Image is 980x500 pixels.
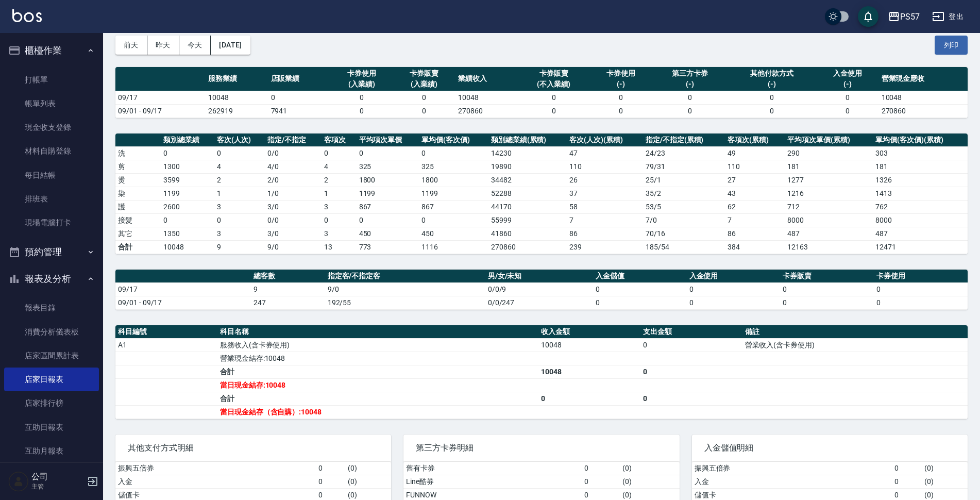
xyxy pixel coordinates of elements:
table: a dense table [115,134,968,254]
th: 收入金額 [538,325,640,339]
td: 1350 [161,227,214,240]
td: 入金 [115,475,316,488]
td: 2600 [161,200,214,213]
div: 卡券使用 [592,68,649,79]
td: 487 [873,227,968,240]
a: 現場電腦打卡 [4,211,99,235]
td: 0 [780,282,874,296]
a: 店家區間累計表 [4,344,99,368]
td: 0 [874,282,968,296]
td: 58 [567,200,643,213]
th: 卡券使用 [874,270,968,283]
td: 0 [322,213,356,227]
td: 0 [593,296,687,309]
td: ( 0 ) [922,462,968,475]
a: 每日結帳 [4,163,99,187]
td: 服務收入(含卡券使用) [217,338,538,352]
button: 列印 [935,36,968,55]
th: 客次(人次) [214,134,265,147]
td: A1 [115,338,217,352]
td: 181 [873,160,968,173]
td: 10048 [538,338,640,352]
span: 第三方卡券明細 [416,443,667,453]
td: 0 / 0 [265,213,322,227]
th: 卡券販賣 [780,270,874,283]
td: 325 [357,160,419,173]
td: 0 [816,91,878,104]
td: 0 [582,462,620,475]
td: 舊有卡券 [403,462,582,475]
th: 入金儲值 [593,270,687,283]
td: 270860 [455,104,518,118]
th: 總客數 [251,270,325,283]
a: 消費分析儀表板 [4,320,99,344]
td: 10048 [161,240,214,254]
td: 1116 [419,240,488,254]
td: 86 [725,227,785,240]
td: 剪 [115,160,161,173]
a: 現金收支登錄 [4,115,99,139]
td: 8000 [873,213,968,227]
td: 35 / 2 [643,187,725,200]
td: 9 [214,240,265,254]
td: 09/01 - 09/17 [115,104,206,118]
td: 振興五倍券 [115,462,316,475]
td: 10048 [206,91,268,104]
td: 12471 [873,240,968,254]
td: 27 [725,173,785,187]
td: 7 [725,213,785,227]
div: 第三方卡券 [654,68,725,79]
td: 0 [589,104,652,118]
td: 450 [419,227,488,240]
td: 營業收入(含卡券使用) [742,338,968,352]
td: 1800 [357,173,419,187]
a: 店家排行榜 [4,391,99,415]
button: PS57 [884,6,924,27]
table: a dense table [115,270,968,310]
td: ( 0 ) [620,462,679,475]
th: 營業現金應收 [879,67,968,91]
td: 染 [115,187,161,200]
th: 支出金額 [640,325,742,339]
div: PS57 [900,10,920,23]
h5: 公司 [31,472,84,482]
td: 0 / 0 [265,146,322,160]
th: 科目名稱 [217,325,538,339]
td: 181 [785,160,873,173]
td: 867 [419,200,488,213]
td: ( 0 ) [345,462,391,475]
td: 325 [419,160,488,173]
th: 客項次(累積) [725,134,785,147]
td: 7 [567,213,643,227]
div: (入業績) [333,79,391,90]
div: (-) [730,79,814,90]
td: 12163 [785,240,873,254]
td: 270860 [488,240,567,254]
td: ( 0 ) [345,475,391,488]
td: 0 [728,104,816,118]
td: 0 [357,213,419,227]
th: 單均價(客次價) [419,134,488,147]
td: 洗 [115,146,161,160]
td: 867 [357,200,419,213]
td: 振興五倍券 [692,462,892,475]
td: 0/0/247 [485,296,593,309]
td: 79 / 31 [643,160,725,173]
td: Line酷券 [403,475,582,488]
td: 護 [115,200,161,213]
td: 34482 [488,173,567,187]
td: ( 0 ) [922,475,968,488]
td: 1413 [873,187,968,200]
div: (-) [654,79,725,90]
td: 0 [393,104,455,118]
button: 櫃檯作業 [4,37,99,64]
td: 9/0 [325,282,485,296]
td: 0 [214,213,265,227]
td: 2 / 0 [265,173,322,187]
td: 燙 [115,173,161,187]
td: 290 [785,146,873,160]
a: 店家日報表 [4,368,99,391]
td: 0 [892,475,921,488]
td: 接髮 [115,213,161,227]
td: 入金 [692,475,892,488]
